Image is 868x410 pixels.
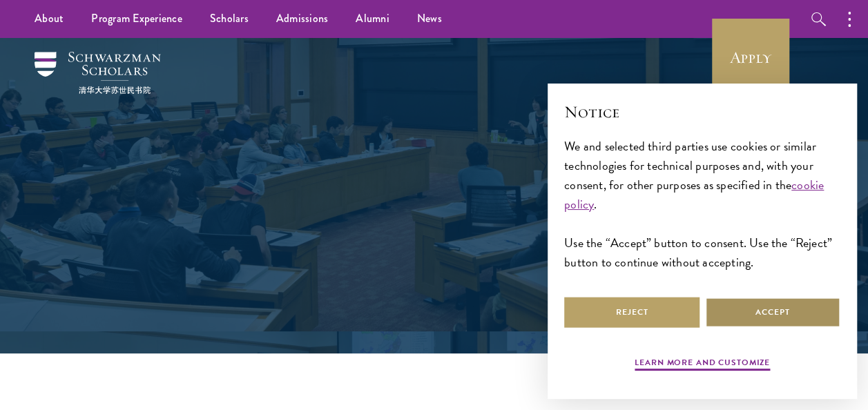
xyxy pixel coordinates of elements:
[712,19,789,96] a: Apply
[564,137,840,273] div: We and selected third parties use cookies or similar technologies for technical purposes and, wit...
[35,52,161,94] img: Schwarzman Scholars
[564,175,824,213] a: cookie policy
[564,297,700,328] button: Reject
[564,100,840,124] h2: Notice
[705,297,840,328] button: Accept
[635,356,770,373] button: Learn more and customize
